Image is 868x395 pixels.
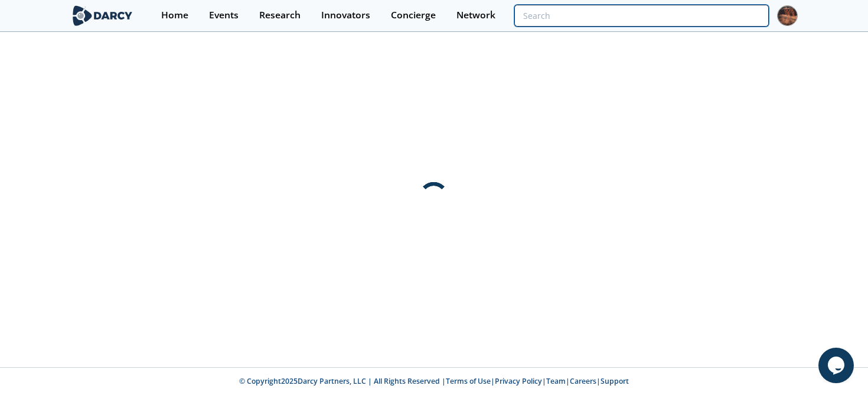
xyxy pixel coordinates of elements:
div: Network [456,11,495,20]
a: Support [601,376,629,386]
p: © Copyright 2025 Darcy Partners, LLC | All Rights Reserved | | | | | [25,376,843,387]
div: Research [259,11,301,20]
a: Privacy Policy [495,376,542,386]
a: Careers [570,376,596,386]
a: Terms of Use [446,376,491,386]
div: Home [161,11,188,20]
img: Profile [777,5,798,26]
div: Concierge [391,11,436,20]
a: Team [546,376,566,386]
iframe: chat widget [818,348,856,383]
div: Events [209,11,239,20]
input: Advanced Search [514,5,769,27]
div: Innovators [321,11,370,20]
img: logo-wide.svg [70,5,135,26]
